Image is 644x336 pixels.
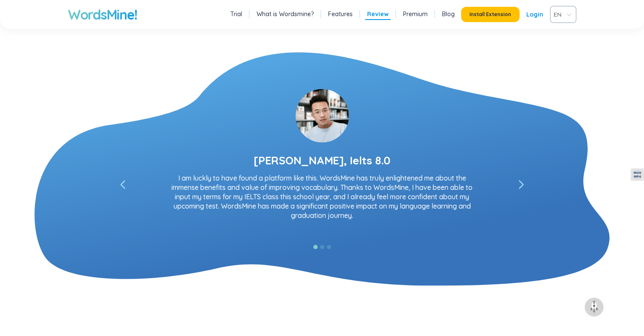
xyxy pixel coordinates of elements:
[442,10,455,18] a: Blog
[313,245,318,249] button: 1
[461,7,520,22] button: Install Extension
[403,10,428,18] a: Premium
[230,10,242,18] a: Trial
[526,7,543,22] a: Login
[328,10,353,18] a: Features
[587,300,601,314] img: to top
[519,180,524,189] span: left
[470,11,511,18] span: Install Extension
[367,10,389,18] a: Review
[327,245,331,249] button: 3
[320,245,324,249] button: 2
[554,8,569,21] span: VIE
[257,10,314,18] a: What is Wordsmine?
[68,6,137,23] a: WordsMine!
